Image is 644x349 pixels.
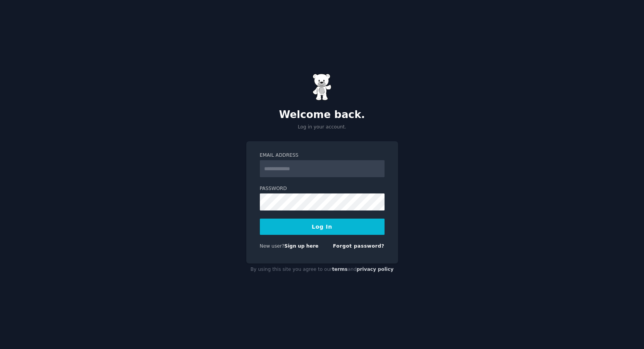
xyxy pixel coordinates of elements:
a: terms [332,267,347,272]
p: Log in your account. [246,124,398,131]
button: Log In [260,219,385,235]
h2: Welcome back. [246,109,398,121]
a: Sign up here [284,243,318,249]
a: Forgot password? [333,243,385,249]
img: Gummy Bear [313,74,332,101]
span: New user? [260,243,285,249]
a: privacy policy [357,267,394,272]
div: By using this site you agree to our and [246,263,398,276]
label: Password [260,185,385,192]
label: Email Address [260,152,385,159]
